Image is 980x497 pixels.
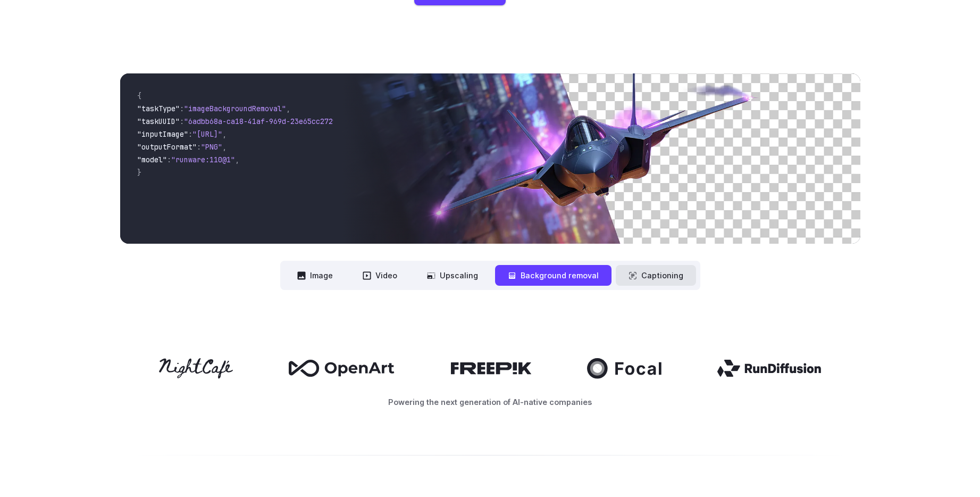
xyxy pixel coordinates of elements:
span: , [222,129,227,139]
span: : [197,142,201,152]
button: Background removal [495,265,612,286]
span: "model" [137,155,167,164]
span: "inputImage" [137,129,188,139]
span: : [167,155,171,164]
span: , [286,104,290,113]
span: "imageBackgroundRemoval" [184,104,286,113]
span: "[URL]" [192,129,222,139]
img: Futuristic stealth jet streaking through a neon-lit cityscape with glowing purple exhaust [342,73,860,244]
button: Captioning [616,265,696,286]
span: : [180,104,184,113]
span: "outputFormat" [137,142,197,152]
span: "taskType" [137,104,180,113]
span: : [188,129,192,139]
span: "taskUUID" [137,117,180,126]
span: { [137,91,141,101]
button: Video [350,265,410,286]
span: , [222,142,227,152]
span: , [235,155,239,164]
span: "6adbb68a-ca18-41af-969d-23e65cc2729c" [184,117,346,126]
span: } [137,168,141,177]
span: "PNG" [201,142,222,152]
button: Image [284,265,346,286]
button: Upscaling [414,265,491,286]
span: : [180,117,184,126]
p: Powering the next generation of AI-native companies [120,396,860,408]
span: "runware:110@1" [171,155,235,164]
